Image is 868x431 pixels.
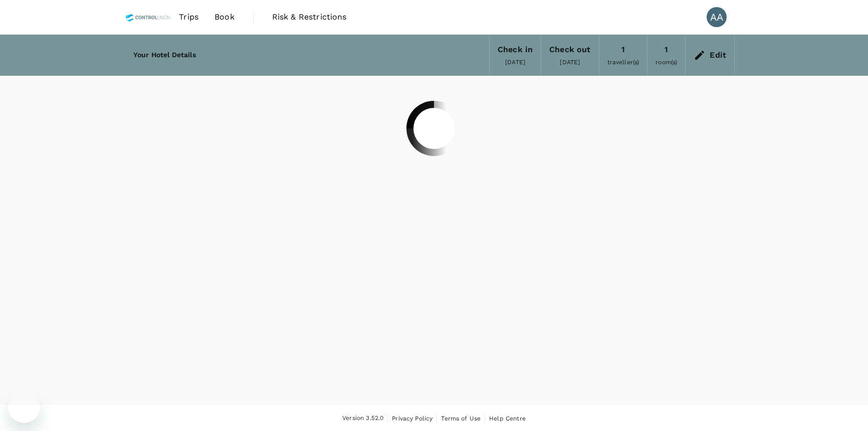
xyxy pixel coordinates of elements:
div: AA [707,7,727,27]
span: traveller(s) [607,59,639,66]
iframe: Button to launch messaging window [8,391,40,423]
div: 1 [621,43,625,57]
span: Trips [179,11,198,23]
img: Control Union Malaysia Sdn. Bhd. [125,6,171,28]
span: Terms of Use [441,415,481,422]
div: 1 [665,43,668,57]
a: Terms of Use [441,413,481,424]
span: room(s) [656,59,677,66]
h6: Your Hotel Details [133,50,196,61]
a: Privacy Policy [392,413,432,424]
span: Version 3.52.0 [342,413,383,423]
div: Check out [549,43,590,57]
div: Check in [498,43,533,57]
div: Edit [710,48,726,62]
a: Help Centre [489,413,526,424]
span: [DATE] [505,59,525,66]
span: Privacy Policy [392,415,432,422]
span: Risk & Restrictions [272,11,347,23]
span: Book [214,11,235,23]
span: [DATE] [560,59,580,66]
span: Help Centre [489,415,526,422]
